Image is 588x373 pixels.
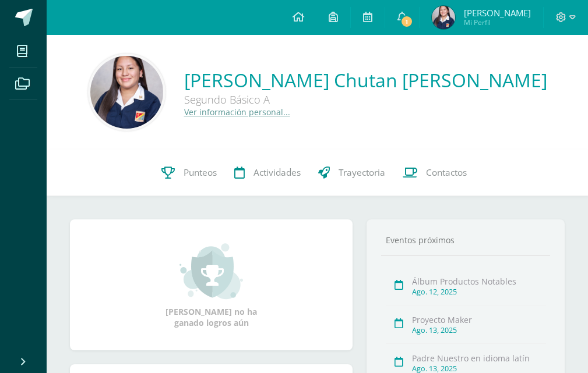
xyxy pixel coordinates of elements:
div: Ago. 13, 2025 [412,325,546,335]
span: Contactos [426,166,467,179]
a: Actividades [226,150,309,196]
a: Punteos [153,150,226,196]
div: [PERSON_NAME] no ha ganado logros aún [153,242,270,328]
div: Álbum Productos Notables [412,276,546,287]
a: [PERSON_NAME] Chutan [PERSON_NAME] [184,68,547,93]
span: Mi Perfil [464,17,531,27]
img: 94f2c78d5a9f833833166952f9b0ac0a.png [432,6,455,29]
div: Proyecto Maker [412,314,546,325]
div: Eventos próximos [381,235,550,246]
span: Punteos [184,166,217,179]
span: [PERSON_NAME] [464,7,531,19]
img: achievement_small.png [179,242,243,300]
a: Ver información personal... [184,106,290,118]
span: Actividades [253,166,301,179]
span: Trayectoria [339,166,385,179]
a: Contactos [394,150,476,196]
span: 1 [400,15,413,28]
img: 7354d73593949df9a3e35f913e4650c1.png [90,56,163,129]
div: Ago. 12, 2025 [412,287,546,297]
div: Padre Nuestro en idioma latín [412,353,546,364]
div: Segundo Básico A [184,93,534,106]
a: Trayectoria [309,150,394,196]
